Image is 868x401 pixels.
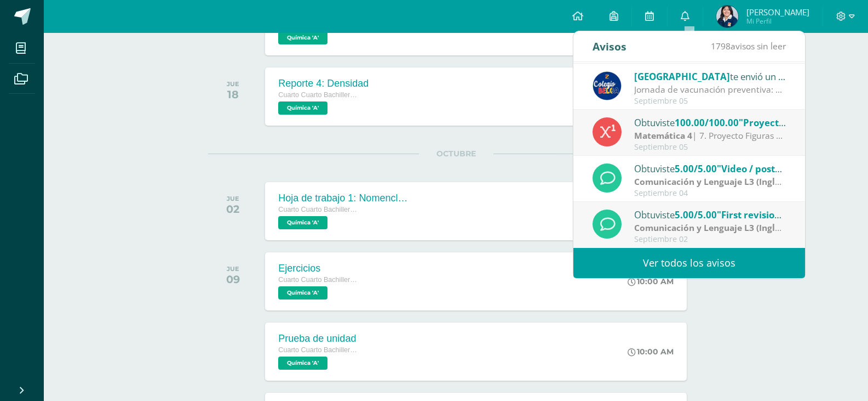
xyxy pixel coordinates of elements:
span: Cuarto Cuarto Bachillerato en Ciencias y Letras [278,276,360,284]
div: JUE [227,80,239,88]
div: Septiembre 05 [634,97,786,106]
span: Cuarto Cuarto Bachillerato en Ciencias y Letras [278,346,360,354]
div: 18 [227,88,239,101]
span: 100.00/100.00 [675,116,739,129]
img: 919ad801bb7643f6f997765cf4083301.png [593,71,622,100]
span: [GEOGRAPHIC_DATA] [634,70,730,83]
span: Cuarto Cuarto Bachillerato en Ciencias y Letras [278,91,360,99]
span: "Video / poster" [717,162,789,175]
div: 10:00 AM [628,347,674,357]
div: Septiembre 05 [634,143,786,152]
strong: Comunicación y Lenguaje L3 (Inglés) 4 [634,222,794,234]
span: 5.00/5.00 [675,208,717,221]
span: Química 'A' [278,31,327,44]
span: Química 'A' [278,286,327,300]
div: JUE [226,195,239,202]
span: OCTUBRE [419,149,493,159]
div: Avisos [593,31,626,61]
img: 386b97ca6dcc00f2af1beca8e69eb8b0.png [716,5,738,27]
span: "Proyecto Cono" [739,116,814,129]
span: Mi Perfil [746,16,809,26]
a: Ver todos los avisos [573,248,805,278]
strong: Comunicación y Lenguaje L3 (Inglés) 4 [634,176,794,188]
div: JUE [226,265,240,273]
span: Cuarto Cuarto Bachillerato en Ciencias y Letras [278,206,360,213]
span: "First revision of notebook" [717,208,842,221]
div: Obtuviste en [634,115,786,129]
div: 10:00 AM [628,276,674,286]
div: Septiembre 02 [634,235,786,244]
span: Química 'A' [278,357,327,370]
div: | 7. Proyecto Figuras cónicas [634,129,786,142]
div: | zona [634,222,786,234]
div: 09 [226,273,240,286]
span: Química 'A' [278,101,327,115]
div: te envió un aviso [634,69,786,83]
div: Jornada de vacunación preventiva: Estimados Padres y Estimadas Madres de Familia: Deseándoles un ... [634,83,786,96]
div: Hoja de trabajo 1: Nomenclatura de oxigenados e hidrogenados [278,193,410,204]
span: [PERSON_NAME] [746,7,809,18]
div: Septiembre 04 [634,189,786,198]
strong: Matemática 4 [634,129,692,142]
div: 02 [226,202,239,216]
span: 1798 [711,40,731,52]
div: Ejercicios [278,263,360,274]
span: 5.00/5.00 [675,162,717,175]
div: Prueba de unidad [278,333,360,344]
div: Obtuviste en [634,161,786,176]
div: Reporte 4: Densidad [278,78,369,89]
span: Química 'A' [278,216,327,229]
div: | zona [634,176,786,188]
div: Obtuviste en [634,207,786,222]
span: avisos sin leer [711,40,786,52]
